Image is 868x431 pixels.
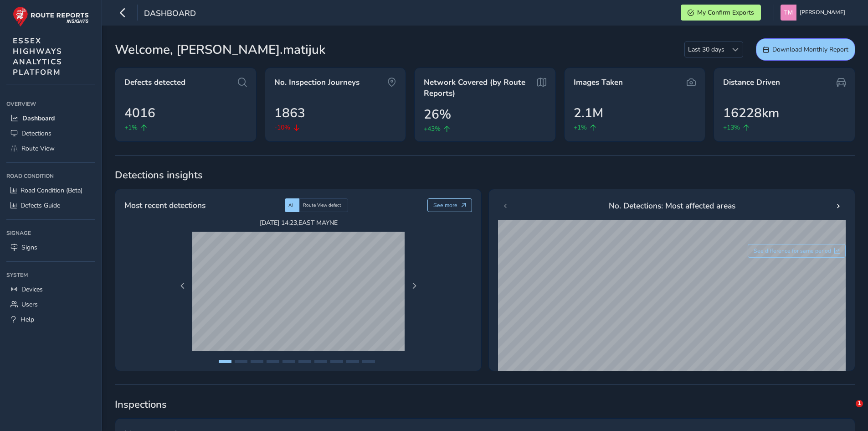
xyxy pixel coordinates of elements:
[282,360,295,363] button: Page 5
[303,202,341,208] span: Route View defect
[723,77,780,88] span: Distance Driven
[772,45,848,54] span: Download Monthly Report
[21,201,60,210] span: Defects Guide
[285,198,299,212] div: AI
[685,42,728,57] span: Last 30 days
[288,202,293,208] span: AI
[267,360,279,363] button: Page 4
[115,168,855,182] span: Detections insights
[330,360,343,363] button: Page 8
[124,123,138,132] span: +1%
[124,199,205,211] span: Most recent detections
[574,123,587,132] span: +1%
[6,183,95,198] a: Road Condition (Beta)
[6,198,95,213] a: Defects Guide
[21,285,43,294] span: Devices
[6,169,95,183] div: Road Condition
[800,5,845,21] span: [PERSON_NAME]
[346,360,359,363] button: Page 9
[6,312,95,327] a: Help
[124,77,185,88] span: Defects detected
[219,360,231,363] button: Page 1
[6,97,95,111] div: Overview
[681,5,761,21] button: My Confirm Exports
[6,126,95,141] a: Detections
[424,105,451,124] span: 26%
[115,398,855,411] span: Inspections
[756,38,855,61] button: Download Monthly Report
[574,77,623,88] span: Images Taken
[574,104,603,123] span: 2.1M
[176,280,189,292] button: Previous Page
[21,129,51,138] span: Detections
[754,247,831,254] span: See difference for same period
[115,40,325,59] span: Welcome, [PERSON_NAME].matijuk
[6,141,95,156] a: Route View
[314,360,327,363] button: Page 7
[192,218,405,227] span: [DATE] 14:23 , EAST MAYNE
[837,400,859,422] iframe: Intercom live chat
[21,315,34,324] span: Help
[6,226,95,240] div: Signage
[298,360,311,363] button: Page 6
[274,77,360,88] span: No. Inspection Journeys
[299,198,348,212] div: Route View defect
[856,400,863,407] span: 1
[427,198,473,212] button: See more
[21,300,38,309] span: Users
[609,200,735,212] span: No. Detections: Most affected areas
[6,268,95,282] div: System
[21,243,37,252] span: Signs
[408,280,421,292] button: Next Page
[13,6,89,27] img: rr logo
[144,8,196,21] span: Dashboard
[723,104,779,123] span: 16228km
[697,8,754,17] span: My Confirm Exports
[13,36,62,78] span: ESSEX HIGHWAYS ANALYTICS PLATFORM
[21,186,82,195] span: Road Condition (Beta)
[781,5,848,21] button: [PERSON_NAME]
[6,111,95,126] a: Dashboard
[723,123,740,132] span: +13%
[424,77,534,99] span: Network Covered (by Route Reports)
[251,360,263,363] button: Page 3
[424,124,441,134] span: +43%
[781,5,796,21] img: diamond-layout
[274,123,290,132] span: -10%
[362,360,375,363] button: Page 10
[6,282,95,297] a: Devices
[235,360,247,363] button: Page 2
[124,104,155,123] span: 4016
[21,144,55,153] span: Route View
[433,202,457,209] span: See more
[274,104,305,123] span: 1863
[6,297,95,312] a: Users
[6,240,95,255] a: Signs
[22,114,55,123] span: Dashboard
[748,244,846,258] button: See difference for same period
